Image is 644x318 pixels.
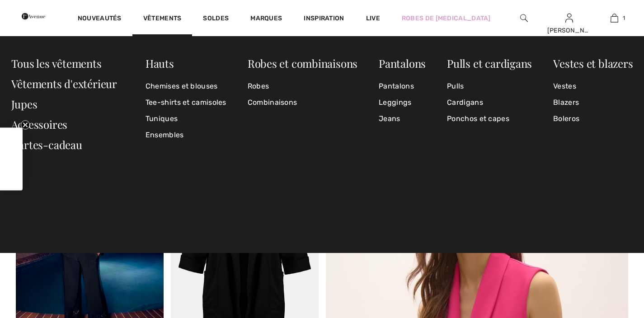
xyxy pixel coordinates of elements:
a: Pulls [447,78,532,94]
button: Close teaser [21,121,30,130]
a: Marques [250,14,282,24]
a: Chemises et blouses [146,78,226,94]
a: Tous les vêtements [11,56,102,70]
a: Tuniques [146,111,226,127]
a: Leggings [379,94,426,111]
a: Cardigans [447,94,532,111]
a: 1 [592,13,636,23]
a: Se connecter [565,14,573,22]
a: Pantalons [379,56,426,70]
a: Vêtements [143,14,182,24]
a: Pulls et cardigans [447,56,532,70]
a: Nouveautés [78,14,122,24]
div: [PERSON_NAME] [547,26,592,35]
a: Ensembles [146,127,226,143]
a: Cartes-cadeau [11,137,82,152]
a: Soldes [203,14,229,24]
a: Accessoires [11,117,68,131]
a: Jeans [379,111,426,127]
a: Ponchos et capes [447,111,532,127]
a: Vestes [553,78,633,94]
a: Live [366,14,380,23]
a: Robes de [MEDICAL_DATA] [402,14,491,23]
a: Boleros [553,111,633,127]
a: Blazers [553,94,633,111]
a: Jupes [11,97,38,111]
a: Vestes et blazers [553,56,633,70]
img: Mes infos [565,13,573,23]
span: Inspiration [304,14,344,24]
img: recherche [520,13,528,23]
a: Pantalons [379,78,426,94]
img: 1ère Avenue [22,7,45,25]
a: Robes [248,78,357,94]
img: Mon panier [611,13,618,23]
a: Robes et combinaisons [248,56,357,70]
span: 1 [623,14,625,22]
a: Tee-shirts et camisoles [146,94,226,111]
a: Hauts [146,56,174,70]
a: Vêtements d'extérieur [11,76,117,91]
a: Combinaisons [248,94,357,111]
